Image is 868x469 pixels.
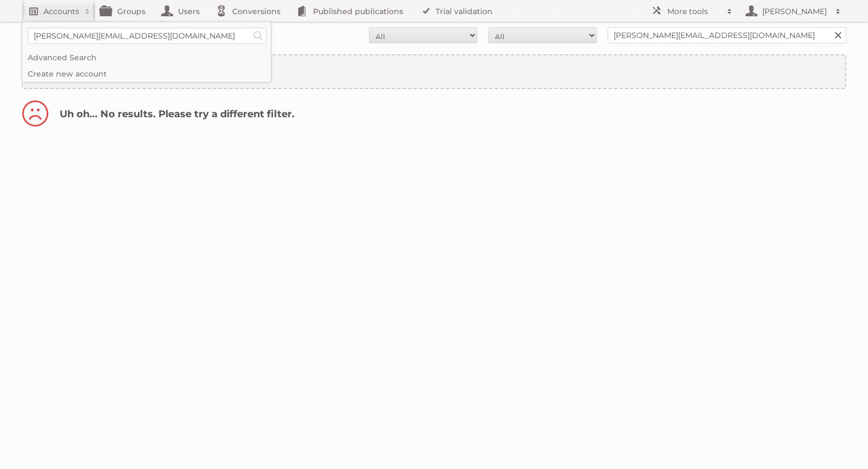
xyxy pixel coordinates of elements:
[667,6,722,17] h2: More tools
[22,49,271,66] a: Advanced Search
[250,28,266,44] input: Search
[22,100,846,132] h2: Uh oh... No results. Please try a different filter.
[759,6,830,17] h2: [PERSON_NAME]
[22,66,271,82] a: Create new account
[43,6,79,17] h2: Accounts
[23,55,845,88] a: Create new account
